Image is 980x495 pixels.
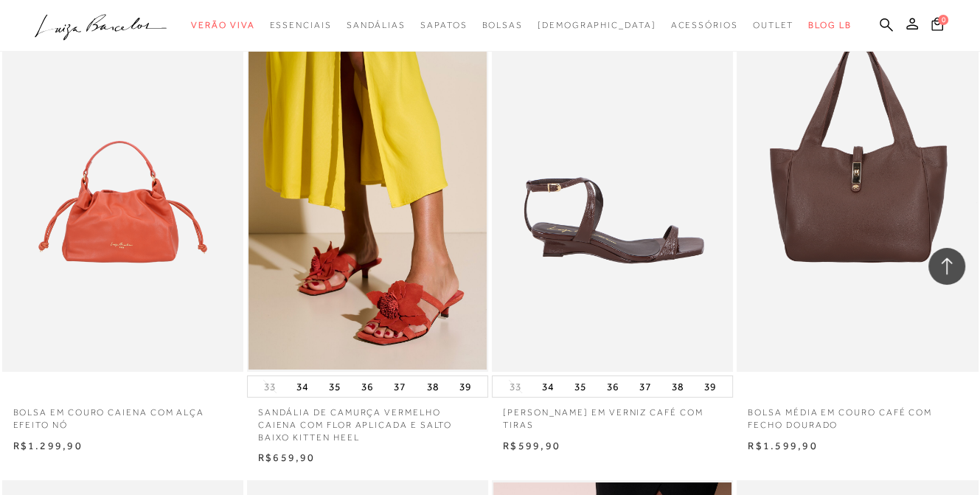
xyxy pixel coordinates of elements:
span: R$1.299,90 [13,440,83,451]
span: R$659,90 [258,451,316,463]
a: categoryNavScreenReaderText [191,12,254,39]
a: BLOG LB [808,12,851,39]
span: Outlet [753,20,794,30]
button: 33 [260,380,280,394]
a: SANDÁLIA ANABELA EM VERNIZ CAFÉ COM TIRAS [493,12,731,370]
span: [DEMOGRAPHIC_DATA] [538,20,656,30]
button: 34 [292,376,313,397]
button: 39 [454,376,475,397]
button: 37 [635,376,656,397]
img: SANDÁLIA ANABELA EM VERNIZ CAFÉ COM TIRAS [493,10,733,372]
span: Verão Viva [191,20,254,30]
a: BOLSA MÉDIA EM COURO CAFÉ COM FECHO DOURADO [737,398,978,432]
a: noSubCategoriesText [538,12,656,39]
button: 34 [538,376,558,397]
a: SANDÁLIA DE CAMURÇA VERMELHO CAIENA COM FLOR APLICADA E SALTO BAIXO KITTEN HEEL SANDÁLIA DE CAMUR... [249,12,487,370]
a: [PERSON_NAME] EM VERNIZ CAFÉ COM TIRAS [492,398,733,432]
img: SANDÁLIA DE CAMURÇA VERMELHO CAIENA COM FLOR APLICADA E SALTO BAIXO KITTEN HEEL [249,12,487,370]
span: Essenciais [269,20,331,30]
button: 39 [700,376,720,397]
img: BOLSA MÉDIA EM COURO CAFÉ COM FECHO DOURADO [738,12,976,370]
span: R$1.599,90 [748,440,817,451]
a: categoryNavScreenReaderText [420,12,467,39]
a: categoryNavScreenReaderText [347,12,406,39]
span: Sandálias [347,20,406,30]
a: SANDÁLIA DE CAMURÇA VERMELHO CAIENA COM FLOR APLICADA E SALTO BAIXO KITTEN HEEL [247,398,488,443]
a: categoryNavScreenReaderText [482,12,523,39]
a: BOLSA MÉDIA EM COURO CAFÉ COM FECHO DOURADO BOLSA MÉDIA EM COURO CAFÉ COM FECHO DOURADO [738,12,976,370]
span: 0 [938,15,948,25]
a: BOLSA EM COURO CAIENA COM ALÇA EFEITO NÓ [2,398,243,432]
span: R$599,90 [503,440,560,451]
img: BOLSA EM COURO CAIENA COM ALÇA EFEITO NÓ [4,12,242,370]
button: 35 [324,376,345,397]
button: 38 [422,376,442,397]
button: 0 [927,16,948,36]
span: BLOG LB [808,20,851,30]
span: Sapatos [420,20,467,30]
button: 36 [357,376,378,397]
button: 35 [570,376,591,397]
a: categoryNavScreenReaderText [269,12,331,39]
button: 37 [389,376,410,397]
span: Bolsas [482,20,523,30]
a: categoryNavScreenReaderText [753,12,794,39]
a: BOLSA EM COURO CAIENA COM ALÇA EFEITO NÓ BOLSA EM COURO CAIENA COM ALÇA EFEITO NÓ [4,12,242,370]
span: Acessórios [671,20,738,30]
button: 38 [667,376,688,397]
a: categoryNavScreenReaderText [671,12,738,39]
button: 33 [505,380,526,394]
button: 36 [602,376,623,397]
